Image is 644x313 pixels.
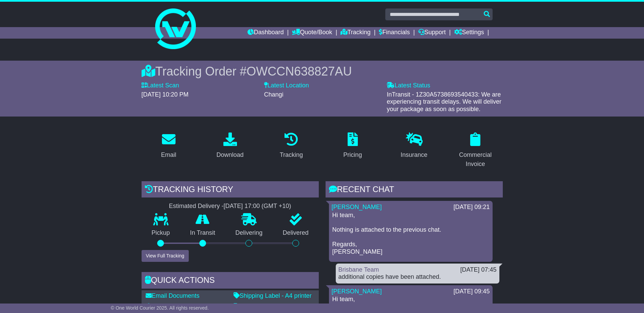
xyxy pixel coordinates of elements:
[332,288,382,295] a: [PERSON_NAME]
[280,150,303,160] div: Tracking
[454,288,490,295] div: [DATE] 09:45
[142,82,179,89] label: Latest Scan
[234,292,312,299] a: Shipping Label - A4 printer
[343,150,362,160] div: Pricing
[379,27,410,39] a: Financials
[264,91,283,98] span: Changi
[224,203,291,210] div: [DATE] 17:00 (GMT +10)
[157,130,181,162] a: Email
[326,181,503,200] div: RECENT CHAT
[216,150,243,160] div: Download
[273,229,319,237] p: Delivered
[142,181,319,200] div: Tracking history
[264,82,309,89] label: Latest Location
[387,82,430,89] label: Latest Status
[396,130,432,162] a: Insurance
[146,303,211,310] a: Download Documents
[338,273,497,281] div: additional copies have been attached.
[454,204,490,211] div: [DATE] 09:21
[292,27,332,39] a: Quote/Book
[332,204,382,210] a: [PERSON_NAME]
[341,27,370,39] a: Tracking
[111,305,209,311] span: © One World Courier 2025. All rights reserved.
[225,229,273,237] p: Delivering
[418,27,446,39] a: Support
[142,91,189,98] span: [DATE] 10:20 PM
[142,272,319,290] div: Quick Actions
[460,266,497,274] div: [DATE] 07:45
[448,130,503,171] a: Commercial Invoice
[212,130,248,162] a: Download
[142,203,319,210] div: Estimated Delivery -
[275,130,307,162] a: Tracking
[387,91,501,112] span: InTransit - 1Z30A5738693540433: We are experiencing transit delays. We will deliver your package ...
[246,64,352,78] span: OWCCN638827AU
[161,150,176,160] div: Email
[338,266,379,273] a: Brisbane Team
[142,250,189,262] button: View Full Tracking
[142,64,503,79] div: Tracking Order #
[247,27,284,39] a: Dashboard
[146,292,200,299] a: Email Documents
[180,229,225,237] p: In Transit
[454,27,484,39] a: Settings
[339,130,366,162] a: Pricing
[332,212,489,256] p: Hi team, Nothing is attached to the previous chat. Regards, [PERSON_NAME]
[401,150,427,160] div: Insurance
[142,229,180,237] p: Pickup
[453,150,498,169] div: Commercial Invoice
